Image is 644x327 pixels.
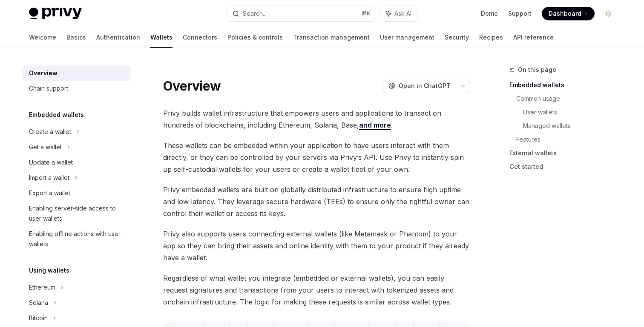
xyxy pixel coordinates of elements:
a: Managed wallets [523,119,622,133]
a: Demo [481,9,498,18]
a: Export a wallet [22,185,131,201]
h1: Overview [163,78,221,94]
a: Common usage [516,92,622,105]
a: Chain support [22,81,131,96]
div: Solana [29,298,48,308]
div: Update a wallet [29,157,73,168]
a: Policies & controls [227,27,283,48]
div: Overview [29,68,57,78]
div: Ethereum [29,282,55,293]
span: ⌘ K [362,10,371,17]
a: Authentication [96,27,140,48]
a: Welcome [29,27,56,48]
span: Ask AI [394,9,411,18]
div: Chain support [29,83,68,94]
div: Bitcoin [29,313,48,323]
a: Transaction management [293,27,370,48]
div: Create a wallet [29,127,71,137]
span: Open in ChatGPT [399,82,451,90]
span: Regardless of what wallet you integrate (embedded or external wallets), you can easily request si... [163,272,470,308]
a: Overview [22,65,131,81]
h5: Using wallets [29,265,69,276]
span: On this page [518,65,556,75]
a: User wallets [523,105,622,119]
div: Export a wallet [29,188,70,198]
a: User management [380,27,434,48]
span: These wallets can be embedded within your application to have users interact with them directly, ... [163,139,470,175]
a: Embedded wallets [509,78,622,92]
button: Search...⌘K [227,6,376,21]
a: Get started [509,160,622,173]
button: Ask AI [380,6,417,21]
div: Get a wallet [29,142,62,152]
a: Dashboard [542,7,595,20]
div: Enabling server-side access to user wallets [29,203,126,224]
div: Import a wallet [29,173,69,183]
a: Wallets [150,27,172,48]
a: Basics [66,27,86,48]
a: External wallets [509,146,622,160]
div: Enabling offline actions with user wallets [29,229,126,249]
button: Toggle dark mode [601,7,615,20]
a: and more [359,121,391,130]
a: Recipes [479,27,503,48]
h5: Embedded wallets [29,110,84,120]
a: Connectors [183,27,217,48]
a: Security [445,27,469,48]
span: Privy builds wallet infrastructure that empowers users and applications to transact on hundreds o... [163,107,470,131]
span: Privy embedded wallets are built on globally distributed infrastructure to ensure high uptime and... [163,184,470,219]
img: light logo [29,8,82,20]
a: API reference [513,27,554,48]
button: Open in ChatGPT [383,79,456,93]
a: Features [516,133,622,146]
a: Enabling server-side access to user wallets [22,201,131,226]
span: Dashboard [549,9,581,18]
a: Support [508,9,532,18]
div: Search... [243,9,267,19]
span: Privy also supports users connecting external wallets (like Metamask or Phantom) to your app so t... [163,228,470,264]
a: Update a wallet [22,155,131,170]
a: Enabling offline actions with user wallets [22,226,131,252]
